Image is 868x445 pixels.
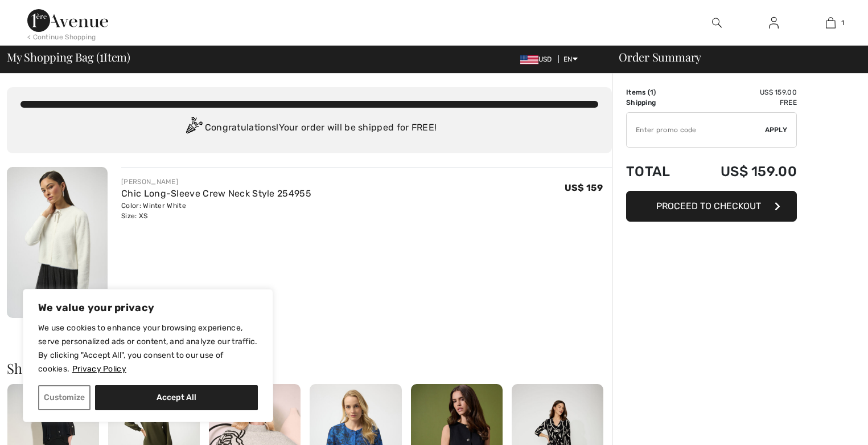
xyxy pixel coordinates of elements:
img: Congratulation2.svg [182,117,205,140]
span: EN [563,55,578,63]
a: Sign In [760,16,788,30]
a: Privacy Policy [72,364,127,374]
div: Congratulations! Your order will be shipped for FREE! [20,117,598,140]
div: Color: Winter White Size: XS [121,201,311,221]
div: [PERSON_NAME] [121,177,311,187]
span: 1 [650,88,653,96]
a: Chic Long-Sleeve Crew Neck Style 254955 [121,188,311,199]
a: 1 [803,16,858,30]
button: Proceed to Checkout [626,191,797,222]
td: Items ( ) [626,87,689,97]
img: US Dollar [520,55,538,64]
span: Apply [765,125,788,135]
img: My Info [769,16,779,30]
img: Chic Long-Sleeve Crew Neck Style 254955 [7,167,108,318]
p: We use cookies to enhance your browsing experience, serve personalized ads or content, and analyz... [38,321,258,376]
span: 1 [841,18,844,28]
button: Customize [38,385,90,410]
div: We value your privacy [23,289,273,422]
td: US$ 159.00 [689,87,797,97]
p: We value your privacy [38,301,258,315]
td: Free [689,97,797,108]
span: Proceed to Checkout [656,201,761,211]
img: 1ère Avenue [27,9,108,32]
td: Shipping [626,97,689,108]
span: US$ 159 [565,182,603,193]
h2: Shoppers also bought [7,361,612,375]
img: My Bag [826,16,836,30]
span: USD [520,55,557,63]
td: Total [626,152,689,191]
img: search the website [712,16,722,30]
button: Accept All [95,385,258,410]
div: Order Summary [605,51,861,63]
td: US$ 159.00 [689,152,797,191]
span: My Shopping Bag ( Item) [7,51,130,63]
input: Promo code [627,113,765,147]
div: < Continue Shopping [27,32,96,42]
span: 1 [100,48,104,63]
